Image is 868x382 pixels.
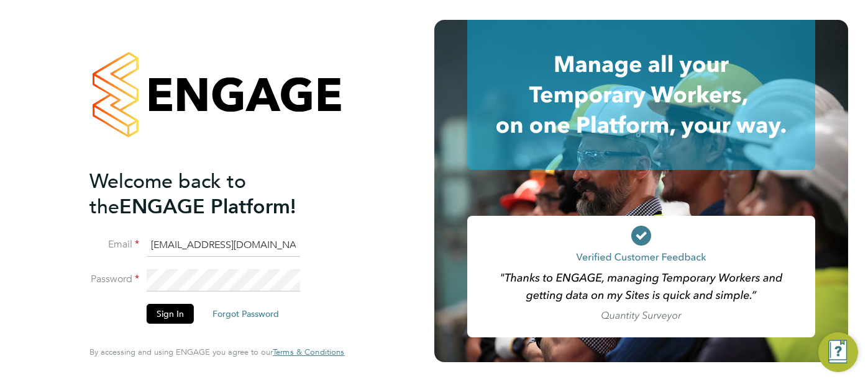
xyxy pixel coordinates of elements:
input: Enter your work email... [147,234,300,257]
label: Email [89,238,139,251]
h2: ENGAGE Platform! [89,169,332,220]
button: Forgot Password [203,304,289,324]
button: Sign In [147,304,194,324]
a: Terms & Conditions [273,347,344,357]
span: Terms & Conditions [273,347,344,357]
span: Welcome back to the [89,169,246,219]
label: Password [89,273,139,286]
span: By accessing and using ENGAGE you agree to our [89,347,344,357]
button: Engage Resource Center [818,332,858,372]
